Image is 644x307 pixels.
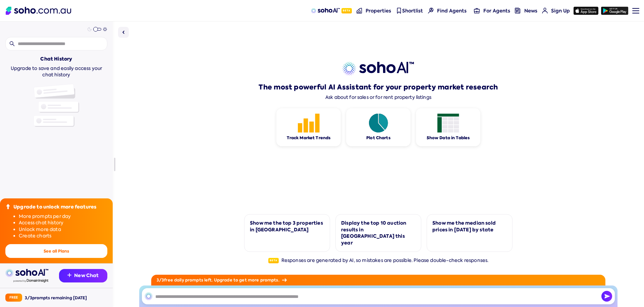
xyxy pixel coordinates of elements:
button: New Chat [59,269,107,282]
div: Upgrade to unlock more features [13,204,96,210]
div: Responses are generated by AI, so mistakes are possible. Please double-check responses. [268,257,489,264]
img: for-agents-nav icon [474,8,480,13]
li: Access chat history [19,220,107,226]
img: Feature 1 icon [298,114,320,132]
div: Show me the median sold prices in [DATE] by state [432,220,507,233]
img: Feature 1 icon [368,114,389,132]
span: Beta [341,8,352,13]
img: properties-nav icon [357,8,362,13]
img: Arrow icon [282,278,287,282]
div: 3 / 3 free daily prompts left. Upgrade to get more prompts. [151,275,605,285]
span: For Agents [483,7,510,14]
div: 3 / 3 prompts remaining [DATE] [25,295,87,301]
div: Upgrade to save and easily access your chat history [5,65,107,78]
img: Recommendation icon [67,273,71,277]
div: Show me the top 3 properties in [GEOGRAPHIC_DATA] [250,220,324,233]
img: Data provided by Domain Insight [13,279,48,282]
div: Free [5,294,22,302]
li: Create charts [19,233,107,239]
img: Soho Logo [6,7,71,15]
img: Find agents icon [428,8,434,13]
img: Send icon [601,291,612,302]
img: Sidebar toggle icon [119,28,127,36]
li: Unlock more data [19,226,107,233]
img: sohoAI logo [311,8,339,13]
img: app-store icon [574,7,598,15]
span: Properties [366,7,391,14]
img: news-nav icon [515,8,521,13]
button: See all Plans [5,244,107,258]
span: Sign Up [551,7,570,14]
div: Plot Charts [366,135,390,141]
h1: The most powerful AI Assistant for your property market research [259,82,498,92]
span: News [524,7,537,14]
button: Send [601,291,612,302]
img: google-play icon [601,7,628,15]
img: for-agents-nav icon [542,8,548,13]
img: Feature 1 icon [437,114,459,132]
div: Ask about for sales or for rent property listings [325,94,431,100]
img: sohoai logo [342,62,414,75]
span: Find Agents [437,7,467,14]
img: Chat history illustration [34,84,79,127]
img: sohoai logo [5,269,48,277]
img: SohoAI logo black [145,292,153,300]
li: More prompts per day [19,213,107,220]
div: Display the top 10 auction results in [GEOGRAPHIC_DATA] this year [341,220,416,246]
img: Upgrade icon [5,204,11,209]
span: Beta [268,258,279,263]
span: Shortlist [402,7,423,14]
div: Show Data in Tables [427,135,470,141]
img: shortlist-nav icon [396,8,402,13]
div: Track Market Trends [287,135,331,141]
div: Chat History [40,56,72,63]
